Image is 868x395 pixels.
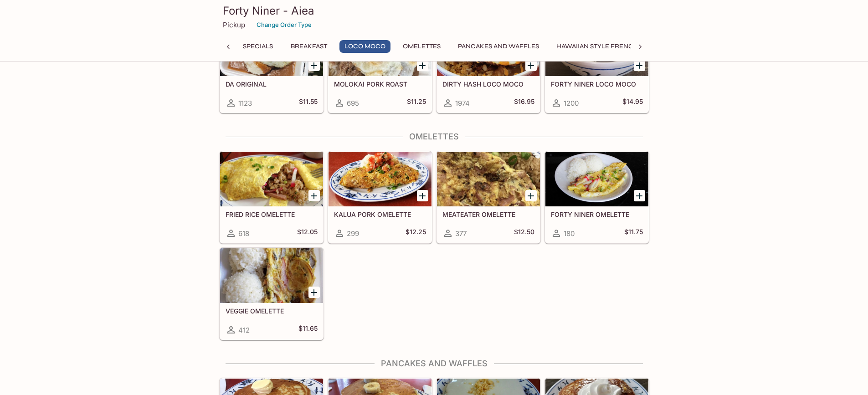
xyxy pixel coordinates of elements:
[398,40,446,53] button: Omelettes
[417,60,428,71] button: Add MOLOKAI PORK ROAST
[407,97,426,108] h5: $11.25
[437,152,540,206] div: MEATEATER OMELETTE
[328,151,432,243] a: KALUA PORK OMELETTE299$12.25
[634,190,645,201] button: Add FORTY NINER OMELETTE
[329,152,431,206] div: KALUA PORK OMELETTE
[634,60,645,71] button: Add FORTY NINER LOCO MOCO
[525,190,537,201] button: Add MEATEATER OMELETTE
[514,97,534,108] h5: $16.95
[417,190,428,201] button: Add KALUA PORK OMELETTE
[220,21,323,76] div: DA ORIGINAL
[226,210,318,218] h5: FRIED RICE OMELETTE
[299,97,318,108] h5: $11.55
[545,21,649,113] a: FORTY NINER LOCO MOCO1200$14.95
[334,210,426,218] h5: KALUA PORK OMELETTE
[220,21,324,113] a: DA ORIGINAL1123$11.55
[347,99,359,108] span: 695
[624,228,643,239] h5: $11.75
[551,210,643,218] h5: FORTY NINER OMELETTE
[545,151,649,243] a: FORTY NINER OMELETTE180$11.75
[238,326,250,334] span: 412
[308,190,320,201] button: Add FRIED RICE OMELETTE
[238,99,252,108] span: 1123
[238,229,249,238] span: 618
[442,210,534,218] h5: MEATEATER OMELETTE
[545,152,648,206] div: FORTY NINER OMELETTE
[220,151,324,243] a: FRIED RICE OMELETTE618$12.05
[437,21,540,113] a: DIRTY HASH LOCO MOCO1974$16.95
[437,151,540,243] a: MEATEATER OMELETTE377$12.50
[442,80,534,88] h5: DIRTY HASH LOCO MOCO
[308,60,320,71] button: Add DA ORIGINAL
[286,40,332,53] button: Breakfast
[237,40,278,53] button: Specials
[455,99,470,108] span: 1974
[551,40,664,53] button: Hawaiian Style French Toast
[223,4,646,18] h3: Forty Niner - Aiea
[453,40,544,53] button: Pancakes and Waffles
[220,248,323,303] div: VEGGIE OMELETTE
[525,60,537,71] button: Add DIRTY HASH LOCO MOCO
[226,307,318,315] h5: VEGGIE OMELETTE
[297,228,318,239] h5: $12.05
[514,228,534,239] h5: $12.50
[437,21,540,76] div: DIRTY HASH LOCO MOCO
[220,248,324,340] a: VEGGIE OMELETTE412$11.65
[551,80,643,88] h5: FORTY NINER LOCO MOCO
[334,80,426,88] h5: MOLOKAI PORK ROAST
[455,229,467,238] span: 377
[406,228,426,239] h5: $12.25
[219,132,649,142] h4: Omelettes
[329,21,431,76] div: MOLOKAI PORK ROAST
[298,324,318,335] h5: $11.65
[622,97,643,108] h5: $14.95
[252,18,316,32] button: Change Order Type
[564,99,579,108] span: 1200
[220,152,323,206] div: FRIED RICE OMELETTE
[339,40,390,53] button: Loco Moco
[223,21,245,29] p: Pickup
[308,287,320,298] button: Add VEGGIE OMELETTE
[545,21,648,76] div: FORTY NINER LOCO MOCO
[328,21,432,113] a: MOLOKAI PORK ROAST695$11.25
[564,229,575,238] span: 180
[347,229,359,238] span: 299
[226,80,318,88] h5: DA ORIGINAL
[219,359,649,369] h4: Pancakes and Waffles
